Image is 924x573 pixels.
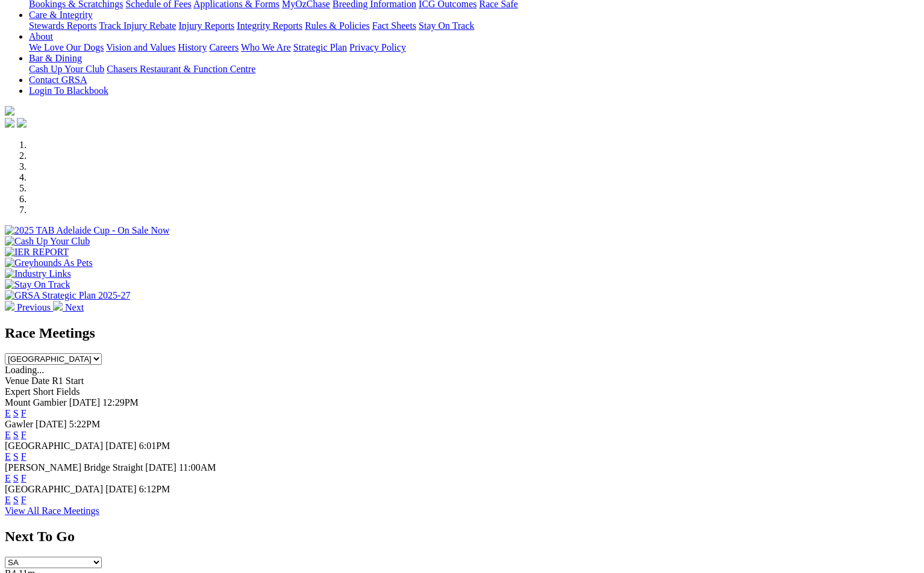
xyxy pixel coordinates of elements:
[237,20,302,31] a: Integrity Reports
[5,419,33,429] span: Gawler
[29,75,87,85] a: Contact GRSA
[5,484,103,494] span: [GEOGRAPHIC_DATA]
[419,20,474,31] a: Stay On Track
[5,386,31,397] span: Expert
[107,64,255,74] a: Chasers Restaurant & Function Centre
[5,451,11,462] a: E
[293,42,347,52] a: Strategic Plan
[179,462,216,472] span: 11:00AM
[5,118,14,128] img: facebook.svg
[5,236,90,247] img: Cash Up Your Club
[5,528,919,545] h2: Next To Go
[5,247,69,258] img: IER REPORT
[53,301,63,311] img: chevron-right-pager-white.svg
[5,301,14,311] img: chevron-left-pager-white.svg
[5,462,143,472] span: [PERSON_NAME] Bridge Straight
[139,441,170,451] span: 6:01PM
[5,473,11,483] a: E
[65,302,84,312] span: Next
[99,20,176,31] a: Track Injury Rebate
[13,473,19,483] a: S
[5,279,70,290] img: Stay On Track
[178,42,207,52] a: History
[5,106,14,116] img: logo-grsa-white.png
[31,376,49,386] span: Date
[5,408,11,418] a: E
[17,302,51,312] span: Previous
[5,290,130,301] img: GRSA Strategic Plan 2025-27
[17,118,27,128] img: twitter.svg
[29,10,93,20] a: Care & Integrity
[5,268,71,279] img: Industry Links
[29,42,919,53] div: About
[56,386,80,397] span: Fields
[305,20,370,31] a: Rules & Policies
[29,20,96,31] a: Stewards Reports
[5,430,11,440] a: E
[139,484,170,494] span: 6:12PM
[145,462,176,472] span: [DATE]
[349,42,406,52] a: Privacy Policy
[5,441,103,451] span: [GEOGRAPHIC_DATA]
[29,20,919,31] div: Care & Integrity
[372,20,416,31] a: Fact Sheets
[5,302,53,312] a: Previous
[5,376,29,386] span: Venue
[29,31,53,42] a: About
[21,451,27,462] a: F
[13,495,19,505] a: S
[5,325,919,341] h2: Race Meetings
[36,419,67,429] span: [DATE]
[13,451,19,462] a: S
[5,365,44,375] span: Loading...
[5,397,67,407] span: Mount Gambier
[5,258,93,268] img: Greyhounds As Pets
[29,53,82,63] a: Bar & Dining
[209,42,239,52] a: Careers
[13,408,19,418] a: S
[106,42,175,52] a: Vision and Values
[21,408,27,418] a: F
[29,64,104,74] a: Cash Up Your Club
[178,20,234,31] a: Injury Reports
[53,302,84,312] a: Next
[105,441,137,451] span: [DATE]
[29,42,104,52] a: We Love Our Dogs
[69,397,101,407] span: [DATE]
[241,42,291,52] a: Who We Are
[69,419,101,429] span: 5:22PM
[105,484,137,494] span: [DATE]
[33,386,54,397] span: Short
[21,495,27,505] a: F
[102,397,139,407] span: 12:29PM
[21,473,27,483] a: F
[52,376,84,386] span: R1 Start
[29,64,919,75] div: Bar & Dining
[21,430,27,440] a: F
[13,430,19,440] a: S
[5,495,11,505] a: E
[5,506,99,516] a: View All Race Meetings
[5,225,170,236] img: 2025 TAB Adelaide Cup - On Sale Now
[29,85,108,96] a: Login To Blackbook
